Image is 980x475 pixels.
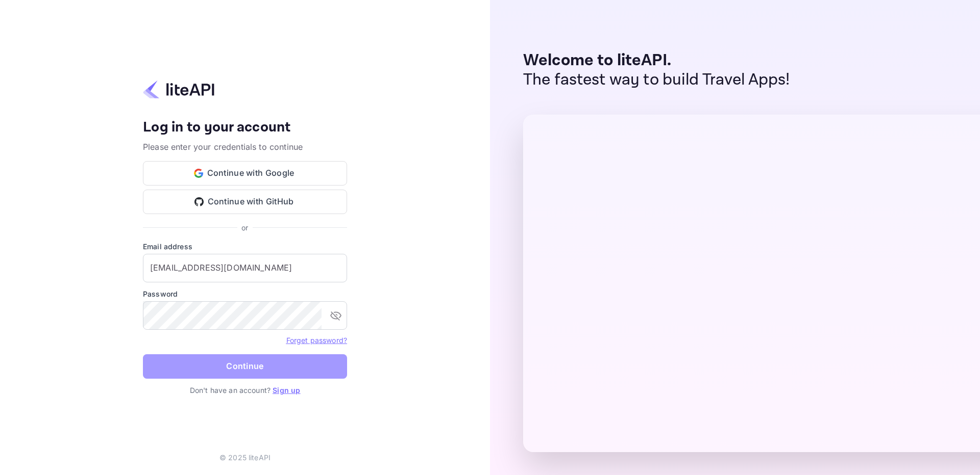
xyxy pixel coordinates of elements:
p: The fastest way to build Travel Apps! [523,70,790,90]
input: Enter your email address [143,254,347,282]
button: Continue with GitHub [143,190,347,214]
label: Password [143,288,347,299]
p: Please enter your credentials to continue [143,141,347,153]
p: Welcome to liteAPI. [523,51,790,70]
a: Forget password? [286,336,347,345]
a: Sign up [273,386,300,394]
label: Email address [143,241,347,252]
p: Don't have an account? [143,385,347,395]
p: © 2025 liteAPI [219,452,271,463]
button: Continue [143,354,347,379]
a: Forget password? [286,335,347,345]
img: liteapi [143,80,214,99]
p: or [241,222,248,233]
button: Continue with Google [143,161,347,186]
button: toggle password visibility [326,305,346,326]
h4: Log in to your account [143,119,347,137]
